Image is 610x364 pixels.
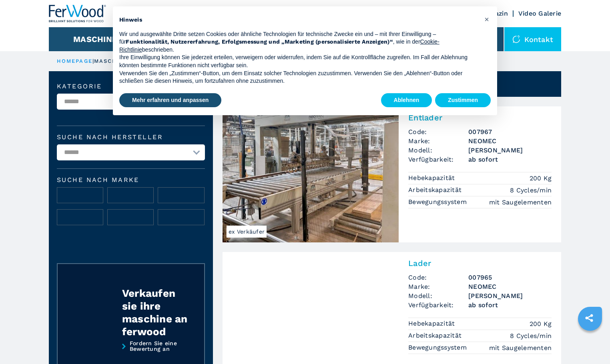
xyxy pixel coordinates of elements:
[468,155,552,164] span: ab sofort
[49,5,106,22] img: Ferwood
[489,198,552,207] em: mit Saugelementen
[408,198,469,206] p: Bewegungssystem
[576,328,604,358] iframe: Chat
[579,308,599,328] a: sharethis
[122,287,189,338] div: Verkaufen sie ihre maschine an ferwood
[510,331,552,340] em: 8 Cycles/min
[119,16,478,24] h2: Hinweis
[408,186,464,194] p: Arbeitskapazität
[381,93,432,108] button: Ablehnen
[408,319,457,328] p: Hebekapazität
[126,38,393,45] strong: Funktionalität, Nutzererfahrung, Erfolgsmessung und „Marketing (personalisierte Anzeigen)“
[468,282,552,291] h3: NEOMEC
[468,127,552,136] h3: 007967
[489,343,552,352] em: mit Saugelementen
[408,273,468,282] span: Code:
[408,291,468,300] span: Modell:
[530,174,552,183] em: 200 Kg
[504,27,561,51] div: Kontakt
[94,58,133,65] p: maschinen
[480,13,493,26] button: Schließen Sie diesen Hinweis
[119,54,478,69] p: Ihre Einwilligung können Sie jederzeit erteilen, verweigern oder widerrufen, indem Sie auf die Ko...
[468,136,552,146] h3: NEOMEC
[468,300,552,310] span: ab sofort
[408,258,552,268] h2: Lader
[57,177,205,183] span: Suche nach Marke
[484,14,489,24] span: ×
[408,331,464,340] p: Arbeitskapazität
[408,343,469,352] p: Bewegungssystem
[408,155,468,164] span: Verfügbarkeit:
[408,282,468,291] span: Marke:
[468,273,552,282] h3: 007965
[408,136,468,146] span: Marke:
[435,93,491,108] button: Zustimmen
[510,186,552,195] em: 8 Cycles/min
[57,58,92,64] a: HOMEPAGE
[408,174,457,182] p: Hebekapazität
[57,134,205,140] label: Suche nach Hersteller
[408,146,468,155] span: Modell:
[119,93,221,108] button: Mehr erfahren und anpassen
[518,10,561,17] a: Video Galerie
[223,106,399,242] img: Entlader NEOMEC AXEL C
[408,300,468,310] span: Verfügbarkeit:
[57,83,205,90] label: Kategorie
[530,319,552,328] em: 200 Kg
[223,106,561,242] a: Entlader NEOMEC AXEL Cex VerkäuferEntladerCode:007967Marke:NEOMECModell:[PERSON_NAME]Verfügbarkei...
[119,38,439,53] a: Cookie-Richtlinie
[92,58,94,64] span: |
[73,34,123,44] button: Maschinen
[227,226,267,238] span: ex Verkäufer
[512,35,520,43] img: Kontakt
[119,30,478,54] p: Wir und ausgewählte Dritte setzen Cookies oder ähnliche Technologien für technische Zwecke ein un...
[408,127,468,136] span: Code:
[119,70,478,85] p: Verwenden Sie den „Zustimmen“-Button, um dem Einsatz solcher Technologien zuzustimmen. Verwenden ...
[468,291,552,300] h3: [PERSON_NAME]
[468,146,552,155] h3: [PERSON_NAME]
